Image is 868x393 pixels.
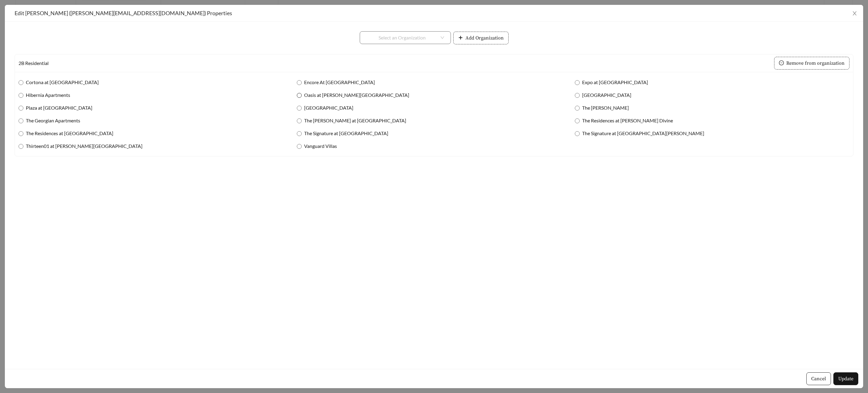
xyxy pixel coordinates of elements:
[580,130,707,137] span: The Signature at [GEOGRAPHIC_DATA][PERSON_NAME]
[838,375,853,382] span: Update
[23,142,145,150] span: Thirteen01 at [PERSON_NAME][GEOGRAPHIC_DATA]
[19,60,49,66] a: 2B Residential
[15,10,853,16] div: Edit [PERSON_NAME] ([PERSON_NAME][EMAIL_ADDRESS][DOMAIN_NAME]) Properties
[833,372,858,385] button: Update
[846,5,863,22] button: Close
[23,79,101,86] span: Cortona at [GEOGRAPHIC_DATA]
[302,142,339,150] span: Vanguard Villas
[806,372,831,385] button: Cancel
[458,35,463,41] span: plus
[302,79,377,86] span: Encore At [GEOGRAPHIC_DATA]
[302,91,412,99] span: Oasis at [PERSON_NAME][GEOGRAPHIC_DATA]
[852,11,857,16] span: close
[580,104,631,111] span: The [PERSON_NAME]
[580,91,634,99] span: [GEOGRAPHIC_DATA]
[23,104,95,111] span: Plaza at [GEOGRAPHIC_DATA]
[302,104,356,111] span: [GEOGRAPHIC_DATA]
[580,79,650,86] span: Expo at [GEOGRAPHIC_DATA]
[580,117,675,124] span: The Residences at [PERSON_NAME] Divine
[302,117,409,124] span: The [PERSON_NAME] at [GEOGRAPHIC_DATA]
[23,130,116,137] span: The Residences at [GEOGRAPHIC_DATA]
[774,57,849,70] button: minus-circleRemove from organization
[23,91,73,99] span: Hibernia Apartments
[465,34,504,42] span: Add Organization
[23,117,83,124] span: The Georgian Apartments
[779,60,784,66] span: minus-circle
[786,60,845,67] span: Remove from organization
[302,130,391,137] span: The Signature at [GEOGRAPHIC_DATA]
[453,32,509,44] button: plusAdd Organization
[811,375,826,382] span: Cancel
